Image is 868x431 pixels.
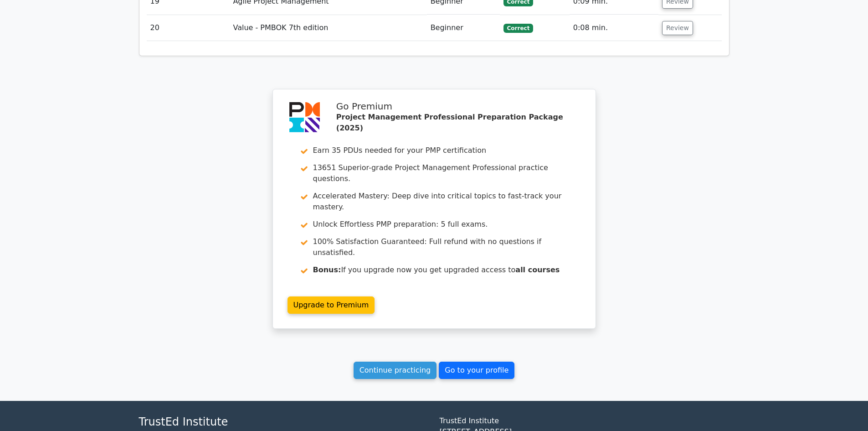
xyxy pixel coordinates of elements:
[139,415,429,429] h4: TrustEd Institute
[288,296,375,314] a: Upgrade to Premium
[439,362,514,379] a: Go to your profile
[229,15,426,41] td: Value - PMBOK 7th edition
[427,15,500,41] td: Beginner
[147,15,230,41] td: 20
[503,24,533,33] span: Correct
[354,362,437,379] a: Continue practicing
[570,15,658,41] td: 0:08 min.
[662,21,693,35] button: Review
